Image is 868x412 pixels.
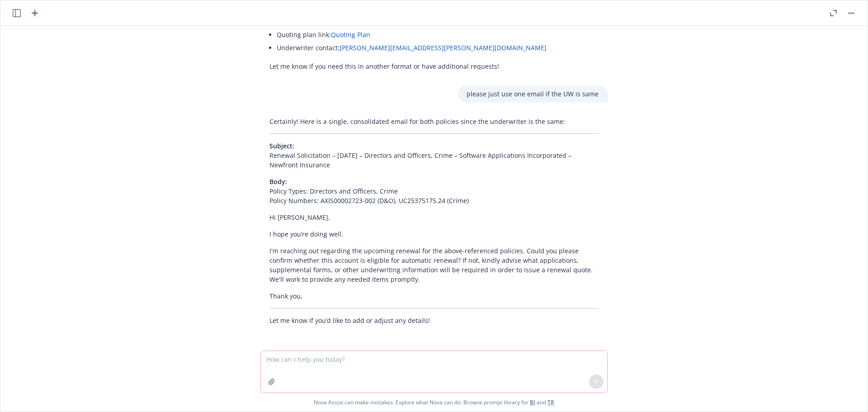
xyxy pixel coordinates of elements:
a: TR [547,398,554,406]
span: Nova Assist can make mistakes. Explore what Nova can do: Browse prompt library for and [4,393,864,412]
a: Quoting Plan [331,30,370,39]
a: BI [530,398,535,406]
p: Hi [PERSON_NAME], [269,213,599,222]
p: please just use one email if the UW is same [467,89,599,99]
li: Quoting plan link: [277,28,599,41]
p: Policy Types: Directors and Officers, Crime Policy Numbers: AXIS00002723-002 (D&O), UC25375175.24... [269,177,599,205]
p: Let me know if you’d like to add or adjust any details! [269,316,599,325]
p: Certainly! Here is a single, consolidated email for both policies since the underwriter is the same: [269,117,599,126]
p: Renewal Solicitation – [DATE] – Directors and Officers, Crime – Software Applications Incorporate... [269,141,599,170]
span: Subject: [269,142,294,150]
p: Let me know if you need this in another format or have additional requests! [269,62,599,71]
p: I hope you’re doing well. [269,229,599,239]
span: Body: [269,177,287,186]
li: Underwriter contact: [277,41,599,54]
p: Thank you, [269,291,599,301]
p: I'm reaching out regarding the upcoming renewal for the above-referenced policies. Could you plea... [269,246,599,284]
a: [PERSON_NAME][EMAIL_ADDRESS][PERSON_NAME][DOMAIN_NAME] [340,43,547,52]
